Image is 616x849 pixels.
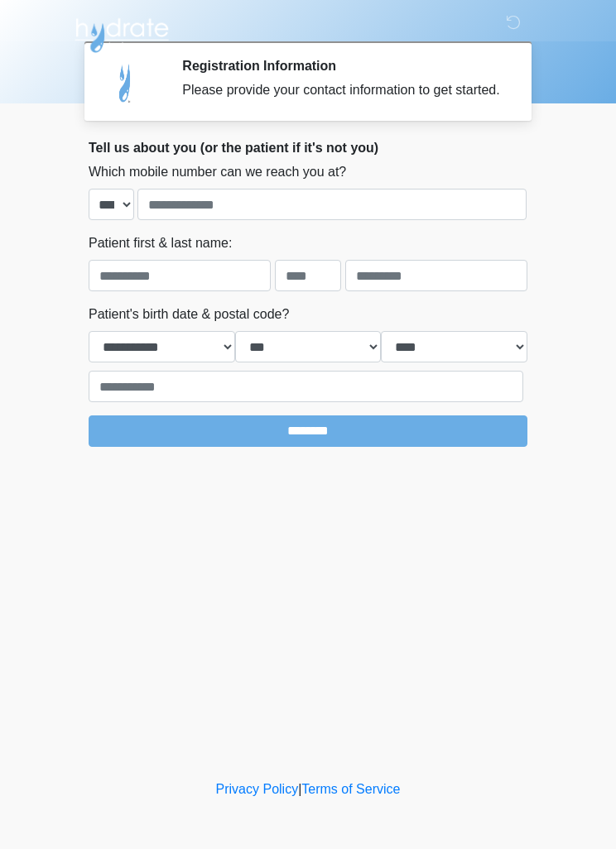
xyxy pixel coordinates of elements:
label: Which mobile number can we reach you at? [89,162,346,182]
label: Patient first & last name: [89,233,232,253]
div: Please provide your contact information to get started. [182,80,503,100]
h2: Tell us about you (or the patient if it's not you) [89,140,527,156]
label: Patient's birth date & postal code? [89,305,289,324]
a: | [298,782,301,796]
img: Agent Avatar [101,58,151,108]
a: Terms of Service [301,782,400,796]
img: Hydrate IV Bar - Scottsdale Logo [72,12,171,54]
a: Privacy Policy [216,782,299,796]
